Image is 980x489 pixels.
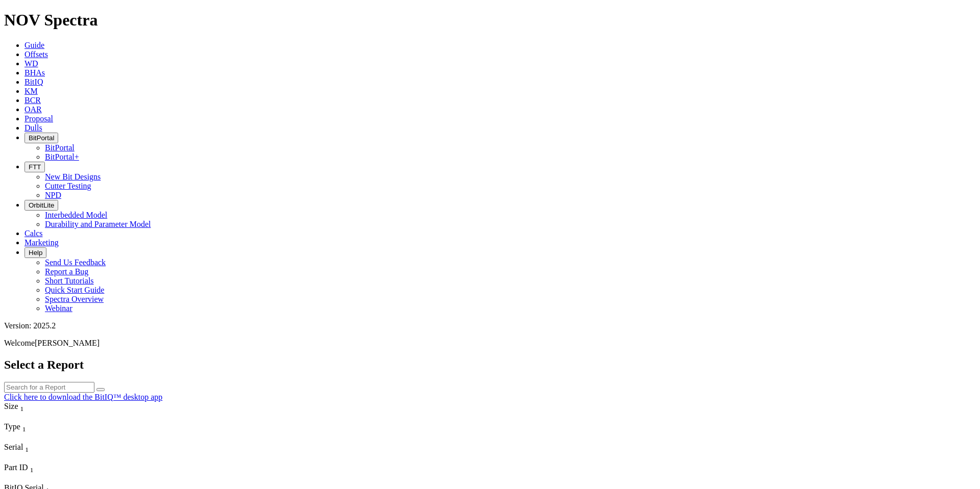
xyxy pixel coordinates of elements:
a: Spectra Overview [45,295,104,303]
a: OAR [24,105,42,114]
sub: 1 [22,425,26,433]
div: Size Sort None [4,402,99,413]
div: Part ID Sort None [4,463,99,474]
a: Report a Bug [45,267,88,276]
a: Short Tutorials [45,276,94,285]
span: Sort None [22,422,26,431]
span: Serial [4,443,23,451]
a: Dulls [24,123,42,132]
a: Calcs [24,229,43,238]
sub: 1 [20,405,24,413]
h1: NOV Spectra [4,11,976,30]
button: Help [24,247,46,258]
a: Webinar [45,304,72,313]
h2: Select a Report [4,358,976,372]
div: Sort None [4,463,99,483]
a: Cutter Testing [45,182,91,190]
a: BitPortal [45,143,75,152]
button: BitPortal [24,133,58,143]
span: Size [4,402,18,410]
a: NPD [45,191,61,199]
div: Column Menu [4,433,99,443]
span: OrbitLite [29,201,54,209]
span: Part ID [4,463,28,472]
div: Sort None [4,443,99,463]
a: New Bit Designs [45,172,101,181]
a: Send Us Feedback [45,258,106,267]
div: Column Menu [4,413,99,422]
span: Sort None [25,443,29,451]
a: Durability and Parameter Model [45,220,151,228]
div: Serial Sort None [4,443,99,454]
span: BitPortal [29,134,54,142]
span: Sort None [20,402,24,410]
div: Column Menu [4,474,99,483]
a: BitIQ [24,78,43,86]
button: OrbitLite [24,200,58,211]
a: BHAs [24,68,45,77]
span: Help [29,249,42,256]
a: Proposal [24,114,53,123]
div: Column Menu [4,454,99,463]
a: Click here to download the BitIQ™ desktop app [4,393,162,401]
a: WD [24,59,38,68]
a: Interbedded Model [45,211,107,219]
a: Guide [24,41,44,49]
input: Search for a Report [4,382,94,393]
a: BitPortal+ [45,152,79,161]
sub: 1 [25,446,29,453]
span: Type [4,422,20,431]
div: Sort None [4,402,99,422]
a: Offsets [24,50,48,59]
a: Quick Start Guide [45,286,104,294]
div: Sort None [4,422,99,443]
span: [PERSON_NAME] [35,339,100,347]
div: Type Sort None [4,422,99,433]
span: FTT [29,163,41,171]
div: Version: 2025.2 [4,321,976,330]
a: Marketing [24,238,59,247]
a: KM [24,87,38,95]
sub: 1 [30,466,34,474]
a: BCR [24,96,41,105]
p: Welcome [4,339,976,348]
span: Sort None [30,463,34,472]
button: FTT [24,162,45,172]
